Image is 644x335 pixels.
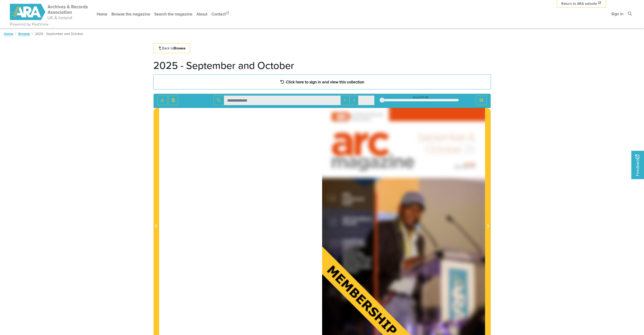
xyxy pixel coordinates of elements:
[18,31,30,36] a: Browse
[109,7,152,21] a: Browse the magazine
[209,7,232,21] a: Contact
[152,7,194,21] a: Search the magazine
[153,59,294,71] h1: 2025 - September and October
[476,96,487,105] button: Full screen mode
[382,95,459,100] div: sheet of 49
[10,4,89,20] img: ARA - ARC Magazine | Powered by PastView
[35,31,83,36] span: 2025 - September and October
[349,96,358,105] button: Next Match
[634,154,640,176] span: Feedback
[153,43,190,53] a: Back toBrowse
[169,96,178,105] button: Open transcription window
[224,96,341,105] input: Search for
[174,46,186,51] strong: Browse
[157,96,168,105] button: Toggle text selection (Alt+T)
[10,21,48,27] a: Powered by PastView
[609,7,625,21] a: Sign in
[213,96,224,105] button: Search
[10,1,89,23] a: ARA - ARC Magazine | Powered by PastView logo
[95,7,109,21] a: Home
[194,7,209,21] a: About
[420,95,421,100] span: 1
[340,96,350,105] button: Previous Match
[153,75,491,89] a: Click here to sign in and view this collection
[631,151,644,179] a: Would you like to provide feedback?
[561,1,597,6] span: Return to ARA website
[286,79,364,85] strong: Click here to sign in and view this collection
[4,31,13,36] a: Home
